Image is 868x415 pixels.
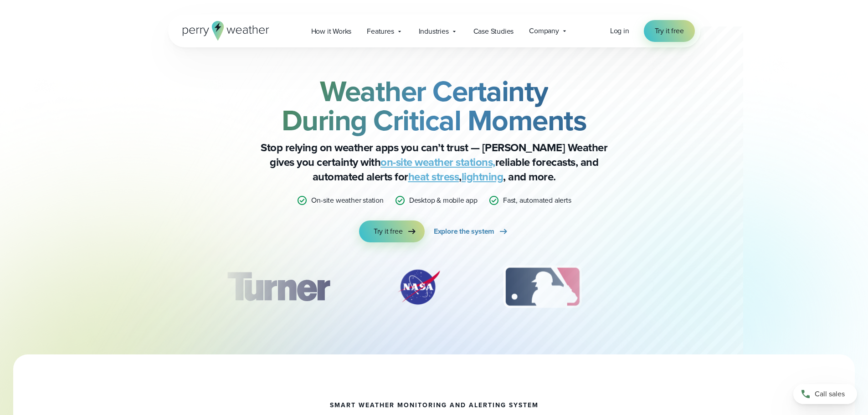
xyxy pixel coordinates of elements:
div: 3 of 12 [494,264,591,310]
span: Explore the system [434,226,494,237]
span: Company [529,26,559,36]
p: Stop relying on weather apps you can’t trust — [PERSON_NAME] Weather gives you certainty with rel... [252,140,616,184]
img: MLB.svg [494,264,591,310]
img: PGA.svg [634,264,707,310]
div: 1 of 12 [213,264,343,310]
div: 2 of 12 [387,264,451,310]
div: 4 of 12 [634,264,707,310]
a: Call sales [793,384,857,404]
p: Desktop & mobile app [409,195,478,206]
a: How it Works [303,22,360,41]
span: How it Works [311,26,352,37]
div: slideshow [214,264,655,314]
a: on-site weather stations, [380,154,495,170]
a: lightning [462,169,503,185]
span: Log in [610,26,629,36]
img: NASA.svg [387,264,451,310]
a: Case Studies [466,22,522,41]
a: Try it free [644,20,695,42]
p: Fast, automated alerts [503,195,571,206]
p: On-site weather station [311,195,383,206]
span: Try it free [374,226,403,237]
a: Explore the system [434,220,509,242]
a: Try it free [359,220,425,242]
a: Log in [610,26,629,36]
strong: Weather Certainty During Critical Moments [282,70,587,142]
span: Industries [419,26,449,37]
span: Case Studies [473,26,514,37]
span: Call sales [815,389,845,400]
h1: smart weather monitoring and alerting system [330,402,539,409]
a: heat stress [408,169,459,185]
span: Features [367,26,394,37]
span: Try it free [655,26,684,36]
img: Turner-Construction_1.svg [213,264,343,310]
